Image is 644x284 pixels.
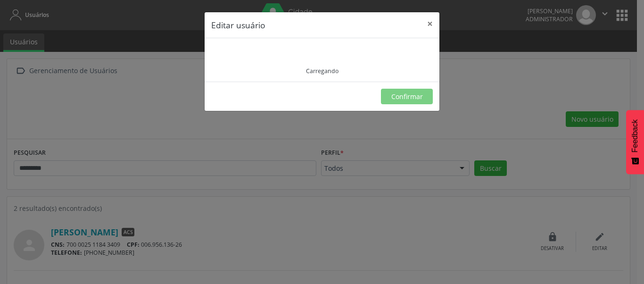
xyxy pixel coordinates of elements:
button: Confirmar [381,89,433,105]
button: Feedback - Mostrar pesquisa [626,110,644,174]
span: Feedback [631,119,639,152]
h5: Editar usuário [211,19,265,31]
div: Carregando [306,67,339,75]
span: Confirmar [391,92,423,101]
button: Close [421,12,439,35]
